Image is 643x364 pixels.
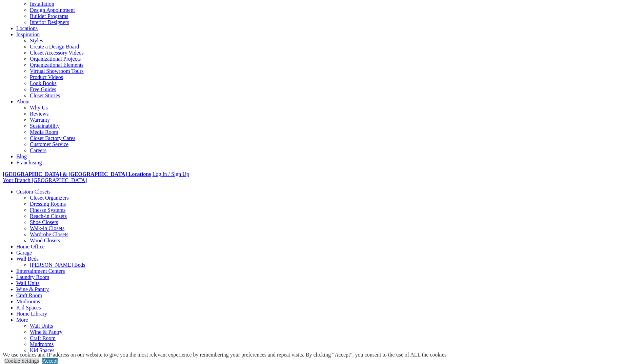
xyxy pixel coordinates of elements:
a: Wood Closets [30,238,60,243]
a: Why Us [30,105,48,110]
a: Inspiration [16,32,40,37]
a: Organizational Elements [30,62,83,68]
a: Wall Units [30,323,53,329]
a: Kid Spaces [30,347,54,353]
a: [PERSON_NAME] Beds [30,262,85,268]
a: Laundry Room [16,274,49,280]
a: Reach-in Closets [30,213,67,219]
a: Blog [16,154,27,159]
a: Organizational Projects [30,56,81,62]
span: Your Branch [3,177,30,183]
a: Styles [30,38,43,43]
a: Log In / Sign Up [152,171,189,177]
a: Garage [16,250,32,256]
a: Wine & Pantry [30,329,62,335]
a: Mudrooms [16,299,40,304]
a: Cookie Settings [4,358,39,364]
a: Create a Design Board [30,44,79,49]
a: Wall Beds [16,256,39,262]
a: Closet Stories [30,93,60,98]
a: Franchising [16,160,42,165]
span: [GEOGRAPHIC_DATA] [32,177,87,183]
a: Interior Designers [30,19,69,25]
a: Design Appointment [30,7,75,13]
a: Closet Factory Cares [30,135,75,141]
a: Home Office [16,244,45,249]
a: Builder Programs [30,13,68,19]
a: Wardrobe Closets [30,231,68,237]
a: Careers [30,147,46,153]
a: [GEOGRAPHIC_DATA] & [GEOGRAPHIC_DATA] Locations [3,171,151,177]
a: Closet Organizers [30,195,69,201]
a: Dressing Rooms [30,201,66,207]
div: We use cookies and IP address on our website to give you the most relevant experience by remember... [3,352,448,358]
a: About [16,99,30,104]
a: Your Branch [GEOGRAPHIC_DATA] [3,177,87,183]
a: Look Books [30,80,57,86]
a: Locations [16,25,38,31]
a: Customer Service [30,141,68,147]
a: More menu text will display only on big screen [16,317,28,323]
a: Media Room [30,129,58,135]
a: Closet Accessory Videos [30,50,84,56]
a: Product Videos [30,74,63,80]
a: Reviews [30,111,48,117]
a: Entertainment Centers [16,268,65,274]
a: Mudrooms [30,341,54,347]
a: Wine & Pantry [16,286,49,292]
a: Free Guides [30,86,56,92]
a: Home Library [16,311,47,317]
a: Virtual Showroom Tours [30,68,84,74]
a: Shoe Closets [30,219,58,225]
a: Kid Spaces [16,305,41,310]
a: Craft Room [30,335,56,341]
a: Installation [30,1,54,7]
a: Wall Units [16,280,39,286]
a: Accept [42,358,58,364]
a: Finesse Systems [30,207,65,213]
a: Custom Closets [16,189,51,195]
a: Craft Room [16,292,42,298]
a: Warranty [30,117,50,123]
a: Walk-in Closets [30,225,64,231]
a: Sustainability [30,123,60,129]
